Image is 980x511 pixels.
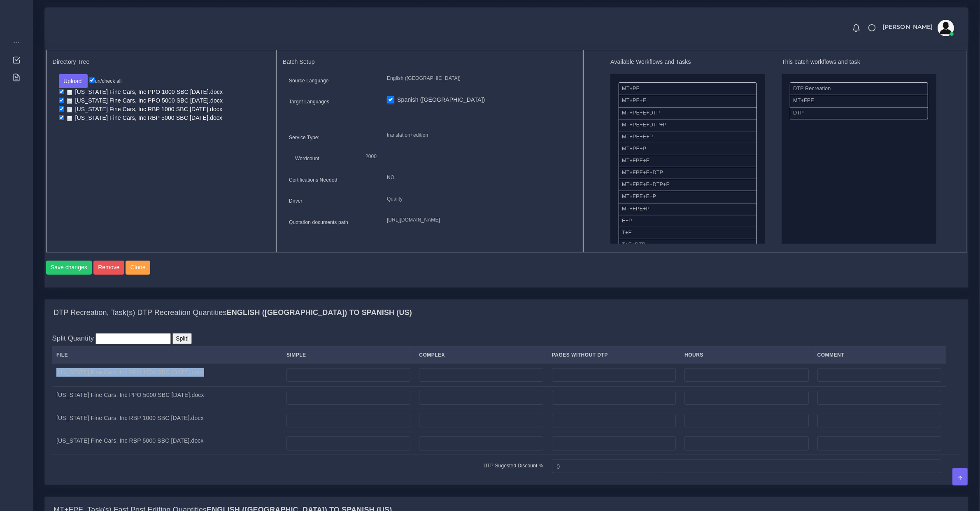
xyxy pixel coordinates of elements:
li: DTP Recreation [790,82,928,95]
label: Target Languages [289,98,329,105]
a: [US_STATE] Fine Cars, Inc PPO 5000 SBC [DATE].docx [64,97,226,105]
button: Clone [126,261,150,275]
li: MT+PE+E+DTP [619,107,757,119]
p: [URL][DOMAIN_NAME] [387,216,570,224]
th: File [52,347,282,364]
label: Service Type: [289,134,319,141]
img: avatar [938,20,954,36]
button: Remove [93,261,124,275]
li: MT+PE [619,82,757,95]
h4: DTP Recreation, Task(s) DTP Recreation Quantities [54,308,412,317]
button: Upload [59,74,88,88]
p: English ([GEOGRAPHIC_DATA]) [387,74,570,83]
input: Split! [172,333,192,344]
a: [US_STATE] Fine Cars, Inc RBP 1000 SBC [DATE].docx [64,105,226,113]
label: un/check all [89,77,121,85]
label: Wordcount [295,155,319,162]
p: translation+edition [387,131,570,140]
h5: Directory Tree [53,58,270,65]
td: [US_STATE] Fine Cars, Inc RBP 5000 SBC [DATE].docx [52,432,282,455]
button: Save changes [46,261,92,275]
p: 2000 [365,152,564,161]
li: MT+PE+E+DTP+P [619,119,757,131]
td: [US_STATE] Fine Cars, Inc PPO 1000 SBC [DATE].docx [52,363,282,386]
h5: Available Workflows and Tasks [610,58,765,65]
div: DTP Recreation, Task(s) DTP Recreation QuantitiesEnglish ([GEOGRAPHIC_DATA]) TO Spanish (US) [45,326,968,485]
li: MT+FPE+P [619,203,757,215]
label: Spanish ([GEOGRAPHIC_DATA]) [397,96,485,104]
label: Quotation documents path [289,219,348,226]
th: Comment [813,347,945,364]
p: NO [387,173,570,182]
label: Split Quantity [52,333,94,343]
li: MT+PE+E+P [619,131,757,143]
b: English ([GEOGRAPHIC_DATA]) TO Spanish (US) [227,308,412,317]
li: MT+FPE+E+DTP+P [619,179,757,191]
label: Source Language [289,77,329,84]
li: DTP [790,107,928,119]
a: [US_STATE] Fine Cars, Inc RBP 5000 SBC [DATE].docx [64,114,226,122]
td: [US_STATE] Fine Cars, Inc PPO 5000 SBC [DATE].docx [52,386,282,409]
li: MT+FPE [790,95,928,107]
li: T+E [619,227,757,239]
label: Driver [289,197,303,205]
a: Remove [93,261,126,275]
input: un/check all [89,77,95,83]
li: MT+FPE+E+P [619,191,757,203]
div: DTP Recreation, Task(s) DTP Recreation QuantitiesEnglish ([GEOGRAPHIC_DATA]) TO Spanish (US) [45,300,968,326]
li: E+P [619,215,757,227]
li: T+E+DTP [619,239,757,251]
a: [US_STATE] Fine Cars, Inc PPO 1000 SBC [DATE].docx [64,88,226,96]
li: MT+PE+E [619,95,757,107]
th: Hours [680,347,813,364]
th: Simple [282,347,415,364]
a: [PERSON_NAME]avatar [878,20,957,36]
li: MT+FPE+E [619,155,757,167]
th: Pages Without DTP [547,347,680,364]
h5: Batch Setup [283,58,577,65]
label: DTP Sugested Discount % [484,462,543,469]
a: Clone [126,261,151,275]
td: [US_STATE] Fine Cars, Inc RBP 1000 SBC [DATE].docx [52,409,282,432]
li: MT+FPE+E+DTP [619,167,757,179]
label: Certifications Needed [289,176,338,184]
th: Complex [415,347,547,364]
span: [PERSON_NAME] [882,24,933,30]
h5: This batch workflows and task [782,58,936,65]
li: MT+PE+P [619,143,757,155]
p: Quality [387,195,570,203]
